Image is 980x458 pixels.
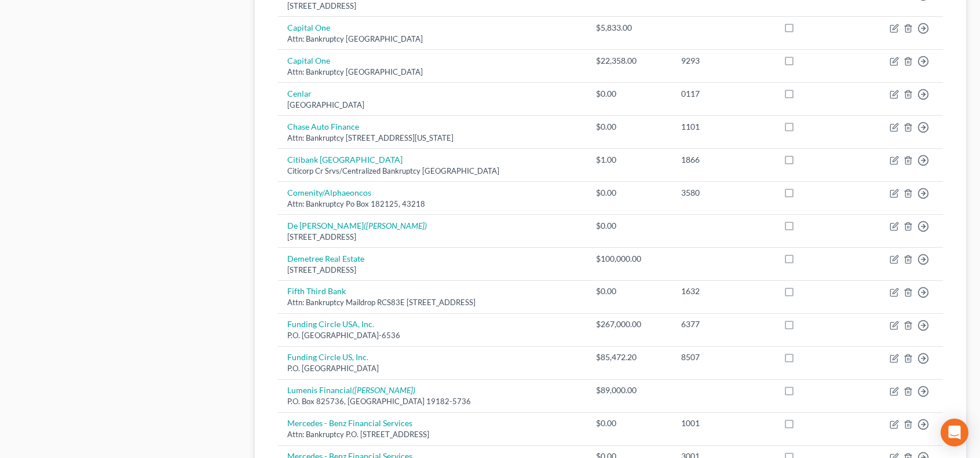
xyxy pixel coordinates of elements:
[364,221,427,230] i: ([PERSON_NAME])
[287,155,403,164] a: Citibank [GEOGRAPHIC_DATA]
[596,351,663,363] div: $85,472.20
[681,351,765,363] div: 8507
[287,100,577,111] div: [GEOGRAPHIC_DATA]
[596,417,663,429] div: $0.00
[287,385,415,395] a: Lumenis Financial([PERSON_NAME])
[681,154,765,166] div: 1866
[287,330,577,341] div: P.O. [GEOGRAPHIC_DATA]-6536
[287,188,371,197] a: Comenity/Alphaeoncos
[287,133,577,144] div: Attn: Bankruptcy [STREET_ADDRESS][US_STATE]
[287,89,312,98] a: Cenlar
[287,221,427,230] a: De [PERSON_NAME]([PERSON_NAME])
[287,1,577,12] div: [STREET_ADDRESS]
[287,352,368,362] a: Funding Circle US, Inc.
[287,23,330,32] a: Capital One
[287,319,374,329] a: Funding Circle USA, Inc.
[596,154,663,166] div: $1.00
[596,253,663,265] div: $100,000.00
[596,318,663,330] div: $267,000.00
[287,363,577,374] div: P.O. [GEOGRAPHIC_DATA]
[287,396,577,407] div: P.O. Box 825736, [GEOGRAPHIC_DATA] 19182-5736
[287,67,577,78] div: Attn: Bankruptcy [GEOGRAPHIC_DATA]
[352,385,415,395] i: ([PERSON_NAME])
[596,88,663,100] div: $0.00
[287,286,346,296] a: Fifth Third Bank
[287,297,577,308] div: Attn: Bankruptcy Maildrop RCS83E [STREET_ADDRESS]
[941,419,968,446] div: Open Intercom Messenger
[287,34,577,45] div: Attn: Bankruptcy [GEOGRAPHIC_DATA]
[596,121,663,133] div: $0.00
[596,55,663,67] div: $22,358.00
[681,121,765,133] div: 1101
[681,285,765,297] div: 1632
[287,232,577,243] div: [STREET_ADDRESS]
[681,318,765,330] div: 6377
[287,166,577,177] div: Citicorp Cr Srvs/Centralized Bankruptcy [GEOGRAPHIC_DATA]
[287,418,412,428] a: Mercedes - Benz Financial Services
[681,187,765,199] div: 3580
[681,417,765,429] div: 1001
[596,285,663,297] div: $0.00
[596,187,663,199] div: $0.00
[596,384,663,396] div: $89,000.00
[287,122,359,131] a: Chase Auto Finance
[596,220,663,232] div: $0.00
[596,22,663,34] div: $5,833.00
[681,88,765,100] div: 0117
[287,254,364,263] a: Demetree Real Estate
[287,265,577,276] div: [STREET_ADDRESS]
[681,55,765,67] div: 9293
[287,56,330,65] a: Capital One
[287,199,577,210] div: Attn: Bankruptcy Po Box 182125, 43218
[287,429,577,440] div: Attn: Bankruptcy P.O. [STREET_ADDRESS]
